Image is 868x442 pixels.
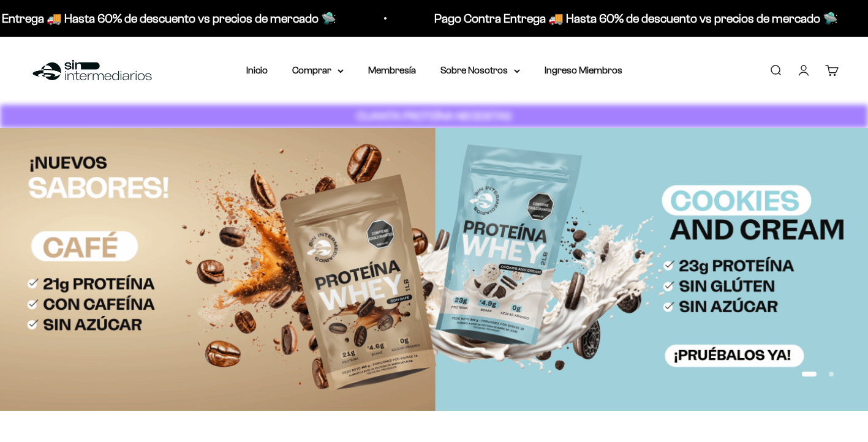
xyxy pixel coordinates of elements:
a: Membresía [368,65,416,75]
a: Ingreso Miembros [545,65,622,75]
strong: CUANTA PROTEÍNA NECESITAS [357,110,511,122]
p: Pago Contra Entrega 🚚 Hasta 60% de descuento vs precios de mercado 🛸 [434,9,838,28]
a: Inicio [246,65,268,75]
summary: Comprar [292,62,344,78]
summary: Sobre Nosotros [440,62,520,78]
